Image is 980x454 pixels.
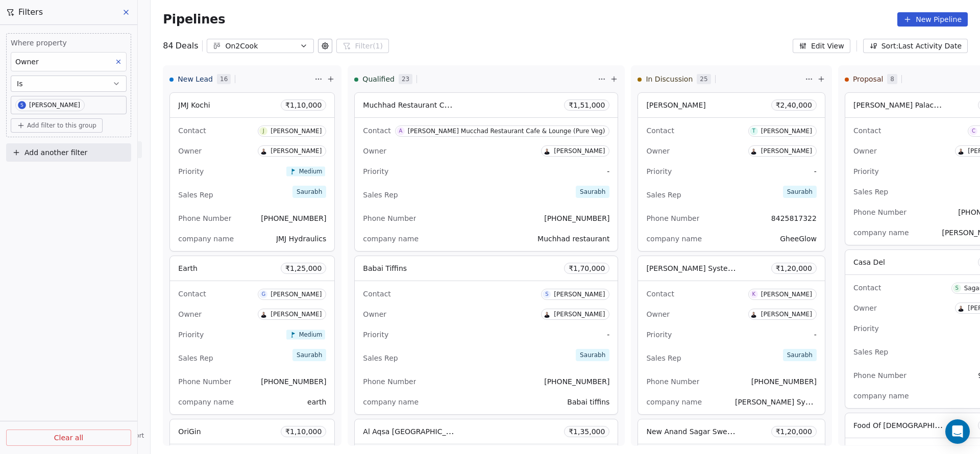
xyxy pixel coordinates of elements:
[752,290,756,298] div: K
[292,349,326,361] span: Saurabh
[178,264,198,272] span: Earth
[18,101,26,109] span: S
[554,291,605,298] div: [PERSON_NAME]
[776,426,812,437] span: ₹ 1,20,000
[607,166,609,176] span: -
[945,419,970,444] div: Open Intercom Messenger
[646,426,913,436] span: New Anand Sagar Sweets Bakery and veg restaurant [GEOGRAPHIC_DATA]
[750,311,757,317] img: S
[24,147,87,158] span: Add another filter
[697,74,710,84] span: 25
[853,208,906,216] span: Phone Number
[853,258,885,266] span: Casa Del
[569,263,605,273] span: ₹ 1,70,000
[169,256,335,415] div: Earth₹1,25,000ContactG[PERSON_NAME]OwnerS[PERSON_NAME]PriorityMediumSales RepSaurabhPhone Number[...
[217,74,231,84] span: 16
[897,12,968,27] button: New Pipeline
[853,304,877,312] span: Owner
[576,349,609,361] span: Saurabh
[646,167,672,175] span: Priority
[271,311,322,318] div: [PERSON_NAME]
[27,121,96,130] span: Add filter to this group
[750,147,757,154] img: S
[363,264,407,272] span: Babai Tiffins
[178,354,213,362] span: Sales Rep
[761,128,812,135] div: [PERSON_NAME]
[285,426,322,437] span: ₹ 1,10,000
[363,310,386,318] span: Owner
[646,310,670,318] span: Owner
[354,66,596,92] div: Qualified23
[537,235,609,243] span: Muchhad restaurant
[638,256,825,415] div: [PERSON_NAME] Systems Pvt. Ltd.₹1,20,000ContactK[PERSON_NAME]OwnerS[PERSON_NAME]Priority-Sales Re...
[853,167,879,175] span: Priority
[178,191,213,199] span: Sales Rep
[646,74,693,84] span: In Discussion
[853,420,965,430] span: Food Of [DEMOGRAPHIC_DATA]
[776,263,812,273] span: ₹ 1,20,000
[887,74,897,84] span: 8
[761,291,812,298] div: [PERSON_NAME]
[6,430,131,446] button: Clear all
[271,291,322,298] div: [PERSON_NAME]
[178,74,213,84] span: New Lead
[646,290,674,298] span: Contact
[638,66,803,92] div: In Discussion25
[554,147,605,155] div: [PERSON_NAME]
[285,100,322,110] span: ₹ 1,10,000
[863,39,968,53] button: Sort: Last Activity Date
[363,331,388,339] span: Priority
[646,354,681,362] span: Sales Rep
[853,127,881,135] span: Contact
[178,127,206,135] span: Contact
[853,324,879,333] span: Priority
[554,311,605,318] div: [PERSON_NAME]
[752,127,755,135] div: T
[399,74,412,84] span: 23
[163,40,198,52] div: 84
[853,284,881,292] span: Contact
[178,398,234,406] span: company name
[261,290,265,298] div: G
[17,79,22,89] span: Is
[307,398,326,406] span: earth
[54,433,83,443] span: Clear all
[363,426,467,436] span: Al Aqsa [GEOGRAPHIC_DATA]
[569,100,605,110] span: ₹ 1,51,000
[569,426,605,437] span: ₹ 1,35,000
[853,188,888,196] span: Sales Rep
[646,191,681,199] span: Sales Rep
[285,263,322,273] span: ₹ 1,25,000
[178,214,231,222] span: Phone Number
[853,147,877,155] span: Owner
[363,100,529,110] span: Muchhad Restaurant Cafe & Lounge(Pure Veg)
[771,214,817,222] span: 8425817322
[15,58,39,66] span: Owner
[544,377,609,386] span: [PHONE_NUMBER]
[29,102,80,109] div: [PERSON_NAME]
[363,127,390,135] span: Contact
[646,235,702,243] span: company name
[261,377,326,386] span: [PHONE_NUMBER]
[638,92,825,251] div: [PERSON_NAME]₹2,40,000ContactT[PERSON_NAME]OwnerS[PERSON_NAME]Priority-Sales RepSaurabhPhone Numb...
[783,186,817,198] span: Saurabh
[793,39,850,53] button: Edit View
[567,398,609,406] span: Babai tiffins
[11,38,127,48] span: Where property
[363,214,416,222] span: Phone Number
[957,305,965,311] img: S
[178,331,204,339] span: Priority
[955,284,958,292] div: S
[853,229,909,237] span: company name
[225,41,296,52] div: On2Cook
[363,377,416,386] span: Phone Number
[363,167,388,175] span: Priority
[853,371,906,380] span: Phone Number
[646,127,674,135] span: Contact
[176,40,199,52] span: Deals
[362,74,395,84] span: Qualified
[336,39,389,53] button: Filter(1)
[545,290,548,298] div: S
[363,235,419,243] span: company name
[399,127,402,135] div: A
